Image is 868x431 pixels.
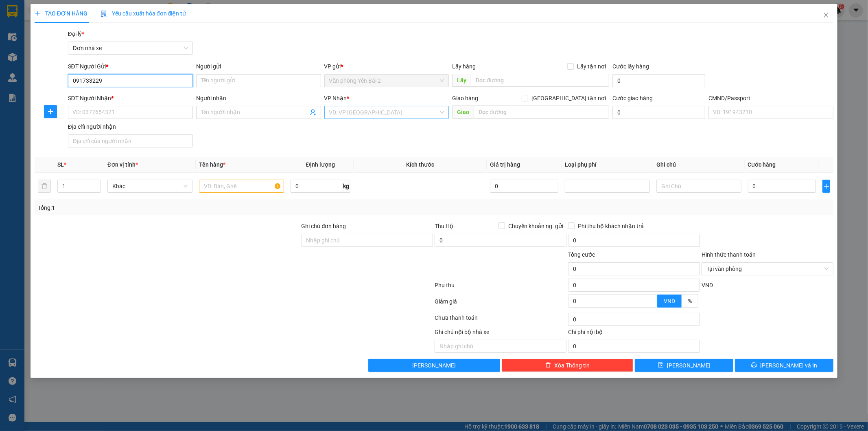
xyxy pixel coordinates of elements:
img: logo.jpg [10,10,51,51]
input: Nhập ghi chú [435,340,566,353]
span: TẠO ĐƠN HÀNG [35,10,87,17]
button: save[PERSON_NAME] [635,359,733,372]
li: Hotline: 19001155 [76,30,340,40]
button: Close [815,4,837,27]
span: Kích thước [406,161,434,168]
div: Phụ thu [434,281,568,295]
span: Tại văn phòng [706,263,829,275]
img: icon [101,11,107,17]
span: Yêu cầu xuất hóa đơn điện tử [101,10,186,17]
span: Khác [112,180,188,192]
label: Cước giao hàng [612,95,653,101]
label: Ghi chú đơn hàng [302,223,346,229]
div: SĐT Người Gửi [68,62,193,71]
span: Xóa Thông tin [554,361,590,370]
span: Đại lý [68,31,84,37]
span: [GEOGRAPHIC_DATA] tận nơi [528,94,609,103]
label: Cước lấy hàng [612,63,649,70]
span: delete [545,362,551,369]
span: Cước hàng [748,161,776,168]
th: Loại phụ phí [562,157,653,173]
div: Người nhận [196,94,321,103]
button: deleteXóa Thông tin [502,359,634,372]
span: plus [35,11,40,16]
div: VP gửi [324,62,449,71]
span: Lấy tận nơi [574,62,609,71]
span: Giao [452,106,474,119]
span: % [688,298,692,304]
input: Ghi chú đơn hàng [302,234,433,247]
input: 0 [490,180,558,193]
input: VD: Bàn, Ghế [199,180,284,193]
input: Cước giao hàng [612,106,705,119]
input: Địa chỉ của người nhận [68,134,193,147]
div: Giảm giá [434,297,568,311]
span: Tổng cước [568,251,595,258]
span: Giao hàng [452,95,478,101]
label: Hình thức thanh toán [702,251,756,258]
button: plus [822,180,830,193]
button: plus [44,105,57,118]
input: Ghi Chú [656,180,741,193]
span: Chuyển khoản ng. gửi [505,222,566,231]
button: [PERSON_NAME] [368,359,500,372]
b: GỬI : Văn phòng Yên Bái 2 [10,59,143,73]
span: Giá trị hàng [490,161,520,168]
span: [PERSON_NAME] [667,361,711,370]
span: Đơn nhà xe [73,42,188,54]
div: Địa chỉ người nhận [68,122,193,131]
span: Văn phòng Yên Bái 2 [329,75,444,87]
div: Chi phí nội bộ [568,328,700,340]
span: Lấy hàng [452,63,476,70]
div: Chưa thanh toán [434,313,568,328]
span: Đơn vị tính [107,161,138,168]
span: Định lượng [306,161,335,168]
span: [PERSON_NAME] [412,361,456,370]
button: delete [38,180,51,193]
span: VND [702,282,713,288]
span: Thu Hộ [435,223,453,229]
input: Cước lấy hàng [612,74,705,87]
li: Số 10 ngõ 15 Ngọc Hồi, Q.[PERSON_NAME], [GEOGRAPHIC_DATA] [76,20,340,30]
div: Người gửi [196,62,321,71]
span: plus [823,183,830,189]
input: Dọc đường [474,106,609,119]
input: Dọc đường [471,74,609,87]
div: Ghi chú nội bộ nhà xe [435,328,566,340]
span: Tên hàng [199,161,225,168]
th: Ghi chú [653,157,745,173]
div: CMND/Passport [708,94,833,103]
div: Tổng: 1 [38,203,335,212]
span: Phí thu hộ khách nhận trả [575,222,647,231]
span: kg [342,180,350,193]
span: SL [57,161,64,168]
span: VND [664,298,675,304]
span: close [823,12,829,18]
span: printer [751,362,757,369]
span: Lấy [452,74,471,87]
span: [PERSON_NAME] và In [760,361,817,370]
span: user-add [310,109,316,116]
span: plus [44,108,57,115]
button: printer[PERSON_NAME] và In [735,359,833,372]
span: save [658,362,664,369]
div: SĐT Người Nhận [68,94,193,103]
span: VP Nhận [324,95,347,101]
